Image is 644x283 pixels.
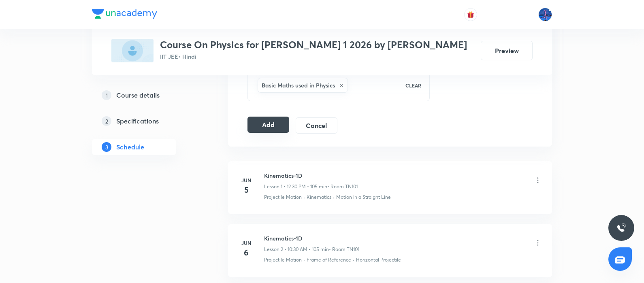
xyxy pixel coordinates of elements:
h6: Kinematics-1D [264,234,359,243]
p: IIT JEE • Hindi [160,52,467,61]
p: 2 [102,116,111,126]
p: Frame of Reference [307,256,351,264]
p: Horizontal Projectile [356,256,401,264]
p: Projectile Motion [264,256,302,264]
a: 1Course details [92,87,202,103]
h4: 5 [238,184,254,196]
p: Projectile Motion [264,194,302,201]
button: avatar [464,8,477,21]
div: · [353,256,354,264]
button: Add [247,117,289,133]
p: • Room TN101 [327,183,358,190]
p: Motion in a Straight Line [336,194,391,201]
p: Kinematics [307,194,331,201]
h6: Basic Maths used in Physics [262,81,335,89]
p: Lesson 2 • 10:30 AM • 105 min [264,246,329,253]
div: · [333,194,335,201]
img: avatar [467,11,474,18]
h6: Kinematics-1D [264,171,358,180]
p: 1 [102,90,111,100]
img: 43644B20-9F7F-43C2-A235-728A884EB3B5_plus.png [111,39,154,62]
h5: Schedule [116,142,144,152]
h5: Course details [116,90,160,100]
button: Preview [481,41,533,60]
a: 2Specifications [92,113,202,129]
div: · [303,256,305,264]
img: ttu [616,223,626,233]
h4: 6 [238,247,254,259]
a: Company Logo [92,9,157,21]
p: • Room TN101 [329,246,359,253]
div: · [303,194,305,201]
p: 3 [102,142,111,152]
img: Company Logo [92,9,157,19]
img: Mahesh Bhat [538,8,552,21]
h3: Course On Physics for [PERSON_NAME] 1 2026 by [PERSON_NAME] [160,39,467,51]
button: Cancel [296,117,337,134]
h5: Specifications [116,116,159,126]
p: CLEAR [405,82,421,89]
p: Lesson 1 • 12:30 PM • 105 min [264,183,327,190]
h6: Jun [238,239,254,247]
h6: Jun [238,177,254,184]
